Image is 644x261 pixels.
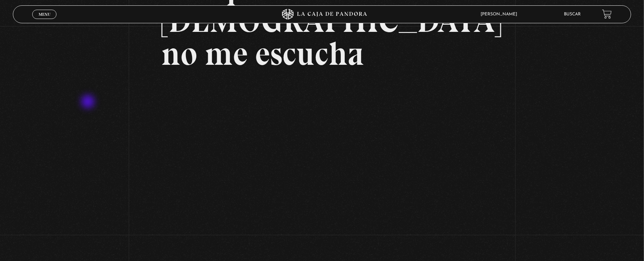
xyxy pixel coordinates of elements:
[36,18,53,23] span: Cerrar
[564,12,581,16] a: Buscar
[602,9,612,19] a: View your shopping cart
[39,12,50,16] span: Menu
[477,12,524,16] span: [PERSON_NAME]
